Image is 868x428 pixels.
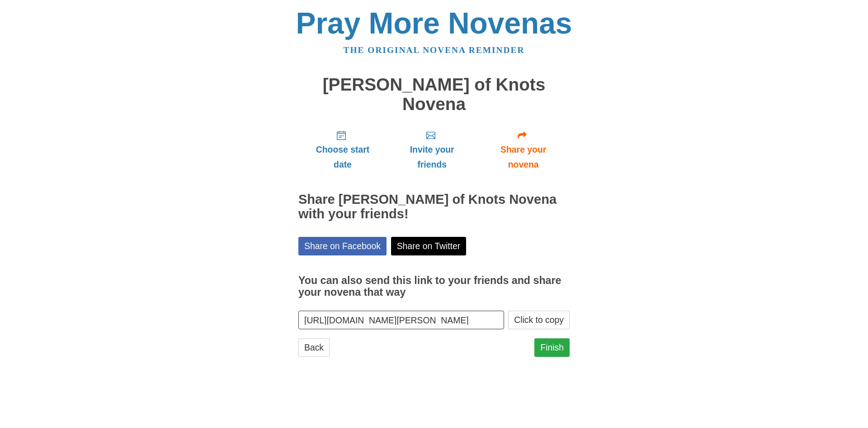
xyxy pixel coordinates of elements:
span: Invite your friends [396,142,468,172]
a: The original novena reminder [344,45,525,55]
a: Share on Facebook [298,237,387,255]
h2: Share [PERSON_NAME] of Knots Novena with your friends! [298,192,570,221]
span: Share your novena [486,142,561,172]
a: Invite your friends [387,123,477,177]
a: Finish [534,338,570,357]
button: Click to copy [508,311,570,329]
a: Share your novena [477,123,570,177]
h3: You can also send this link to your friends and share your novena that way [298,275,570,298]
a: Share on Twitter [391,237,467,255]
a: Back [298,338,330,357]
a: Choose start date [298,123,387,177]
h1: [PERSON_NAME] of Knots Novena [298,75,570,114]
span: Choose start date [307,142,378,172]
a: Pray More Novenas [296,6,572,40]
